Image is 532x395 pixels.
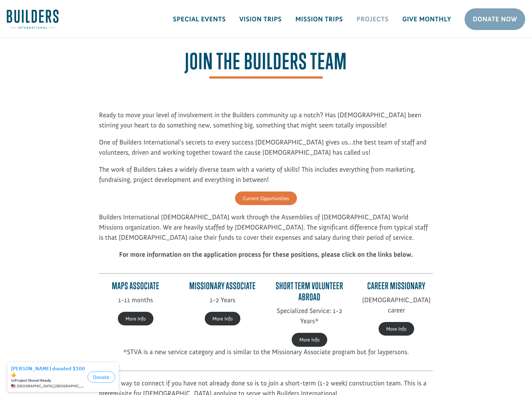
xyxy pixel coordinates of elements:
a: More Info [205,312,240,326]
p: 1-11 months [99,295,172,312]
p: Builders International [DEMOGRAPHIC_DATA] work through the Assemblies of [DEMOGRAPHIC_DATA] World... [99,212,433,249]
strong: Project Shovel Ready [15,19,51,24]
span: [GEOGRAPHIC_DATA] , [GEOGRAPHIC_DATA] [17,25,85,29]
p: Specialized Service: 1-2 Years* [273,306,346,333]
img: emoji thumbsUp [11,13,16,18]
button: Donate [88,12,115,24]
p: *STVA is a new service category and is similar to the Missionary Associate program but for layper... [99,347,433,364]
div: [PERSON_NAME] donated $100 [11,6,85,19]
span: Join the Builders Team [185,50,347,79]
a: Current Opportunities [235,191,297,205]
a: Projects [350,10,396,28]
strong: For more information on the application process for these positions, please click on the links be... [119,250,413,259]
a: More Info [379,322,414,336]
a: Vision Trips [233,10,289,28]
a: Mission Trips [289,10,350,28]
a: Donate Now [465,8,525,30]
h4: Short Term Volunteer Abroad [273,281,346,305]
p: One of Builders International’s secrets to every success [DEMOGRAPHIC_DATA] gives us…the best tea... [99,137,433,164]
a: Give Monthly [395,10,458,28]
h4: Missionary Associate [186,281,259,294]
p: Ready to move your level of involvement in the Builders community up a notch? Has [DEMOGRAPHIC_DA... [99,110,433,137]
img: Builders International [7,10,58,29]
a: More Info [118,312,153,326]
div: to [11,19,85,24]
a: More Info [292,333,327,347]
p: [DEMOGRAPHIC_DATA] career [360,295,433,322]
a: Special Events [166,10,233,28]
img: US.png [11,25,15,29]
h4: MAPS Associate [99,281,172,294]
p: 1-2 Years [186,295,259,312]
p: The work of Builders takes a widely diverse team with a variety of skills! This includes everythi... [99,164,433,191]
h4: Career Missionary [360,281,433,294]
